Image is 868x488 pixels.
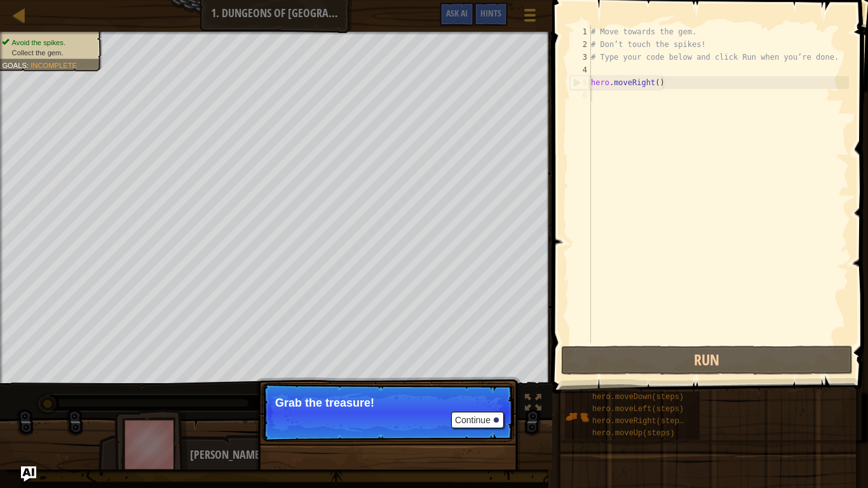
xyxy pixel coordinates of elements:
span: hero.moveRight(steps) [592,417,688,426]
div: 1 [570,25,591,38]
button: Show game menu [514,3,546,32]
span: Hints [480,7,501,19]
span: hero.moveLeft(steps) [592,405,684,414]
button: Ask AI [21,466,36,482]
p: Grab the treasure! [275,396,501,409]
div: 2 [570,38,591,51]
span: Collect the gem. [12,48,64,57]
img: portrait.png [565,405,589,429]
div: 3 [570,51,591,64]
li: Collect the gem. [2,48,95,58]
button: Continue [451,412,504,428]
span: : [27,61,31,69]
div: 5 [571,76,591,89]
span: Goals [2,61,27,69]
div: 4 [570,64,591,76]
button: Run [561,346,853,375]
span: Ask AI [446,7,468,19]
li: Avoid the spikes. [2,37,95,48]
button: Ask AI [440,3,474,26]
div: 6 [570,89,591,102]
span: Avoid the spikes. [12,38,65,46]
span: hero.moveUp(steps) [592,429,675,438]
span: hero.moveDown(steps) [592,393,684,402]
span: Incomplete [31,61,77,69]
